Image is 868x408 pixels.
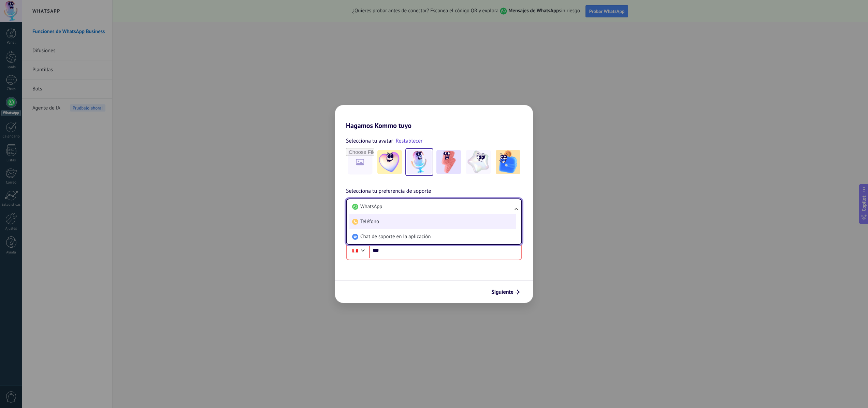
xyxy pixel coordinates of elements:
button: Siguiente [488,286,523,298]
span: Teléfono [360,218,379,225]
span: Selecciona tu preferencia de soporte [346,187,431,196]
a: Restablecer [396,137,423,144]
img: -1.jpeg [377,150,402,174]
img: -2.jpeg [407,150,432,174]
div: Peru: + 51 [349,243,362,258]
h2: Hagamos Kommo tuyo [335,105,533,130]
img: -5.jpeg [496,150,520,174]
img: -4.jpeg [466,150,491,174]
img: -3.jpeg [436,150,461,174]
span: Siguiente [491,290,513,294]
span: WhatsApp [360,203,382,210]
span: Chat de soporte en la aplicación [360,233,431,240]
span: Selecciona tu avatar [346,136,393,145]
